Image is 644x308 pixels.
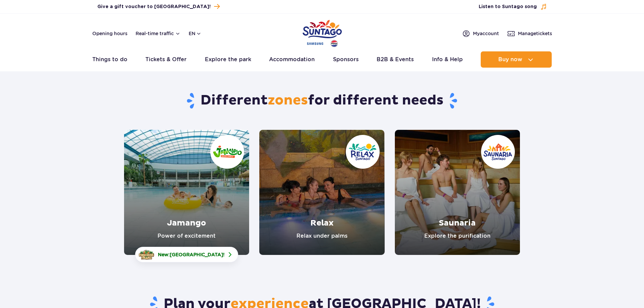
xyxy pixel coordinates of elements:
[189,30,201,37] button: en
[158,251,224,258] span: New: !
[481,51,552,68] button: Buy now
[124,130,249,255] a: Jamango
[518,30,552,37] span: Manage tickets
[462,29,499,38] a: Myaccount
[124,92,520,110] h1: Different for different needs
[498,56,522,63] span: Buy now
[135,247,238,262] a: New:[GEOGRAPHIC_DATA]!
[136,31,181,36] button: Real-time traffic
[377,51,414,68] a: B2B & Events
[97,2,220,11] a: Give a gift voucher to [GEOGRAPHIC_DATA]!
[479,3,547,10] button: Listen to Suntago song
[170,252,223,257] span: [GEOGRAPHIC_DATA]
[395,130,520,255] a: Saunaria
[92,51,127,68] a: Things to do
[97,3,211,10] span: Give a gift voucher to [GEOGRAPHIC_DATA]!
[259,130,384,255] a: Relax
[268,92,308,109] span: zones
[205,51,251,68] a: Explore the park
[333,51,359,68] a: Sponsors
[432,51,463,68] a: Info & Help
[92,30,127,37] a: Opening hours
[473,30,499,37] span: My account
[303,17,342,48] a: Park of Poland
[479,3,537,10] span: Listen to Suntago song
[507,29,552,38] a: Managetickets
[145,51,187,68] a: Tickets & Offer
[269,51,315,68] a: Accommodation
